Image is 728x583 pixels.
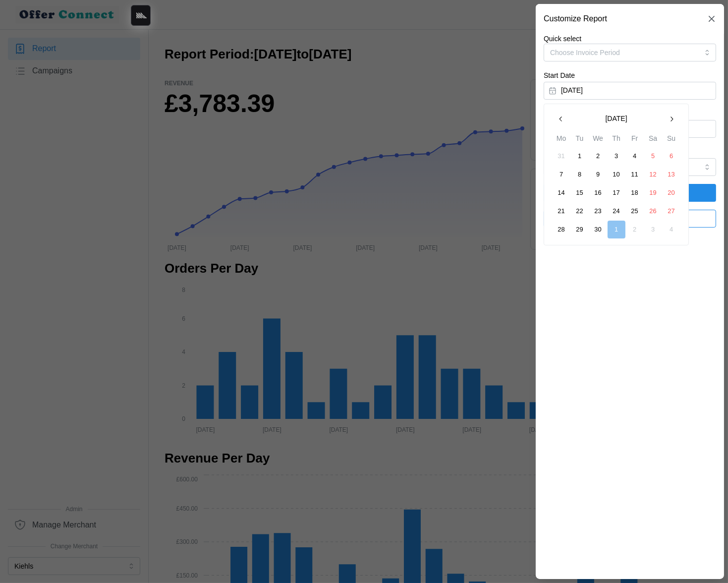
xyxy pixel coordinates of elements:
button: 28 April 2025 [553,221,570,238]
button: 22 April 2025 [571,202,589,220]
button: 21 April 2025 [553,202,570,220]
button: 30 April 2025 [589,221,607,238]
button: 15 April 2025 [571,184,589,202]
th: We [589,133,607,147]
th: Th [607,133,625,147]
button: 7 April 2025 [553,166,570,183]
button: 2 May 2025 [626,221,644,238]
button: 2 April 2025 [589,147,607,165]
button: 25 April 2025 [626,202,644,220]
th: Mo [552,133,570,147]
button: 4 April 2025 [626,147,644,165]
button: [DATE] [570,110,663,128]
button: 16 April 2025 [589,184,607,202]
th: Sa [644,133,662,147]
button: 13 April 2025 [663,166,680,183]
button: 20 April 2025 [663,184,680,202]
button: 14 April 2025 [553,184,570,202]
button: 8 April 2025 [571,166,589,183]
th: Fr [625,133,644,147]
button: 1 May 2025 [608,221,625,238]
button: 29 April 2025 [571,221,589,238]
button: 9 April 2025 [589,166,607,183]
button: 11 April 2025 [626,166,644,183]
button: 10 April 2025 [608,166,625,183]
th: Tu [570,133,589,147]
button: 27 April 2025 [663,202,680,220]
button: 23 April 2025 [589,202,607,220]
button: 1 April 2025 [571,147,589,165]
button: [DATE] [544,82,716,100]
th: Su [662,133,680,147]
button: 19 April 2025 [644,184,662,202]
label: Start Date [544,70,575,81]
button: 3 April 2025 [608,147,625,165]
button: 31 March 2025 [553,147,570,165]
button: 18 April 2025 [626,184,644,202]
button: 3 May 2025 [644,221,662,238]
button: 17 April 2025 [608,184,625,202]
p: Quick select [544,34,716,44]
button: 6 April 2025 [663,147,680,165]
button: 12 April 2025 [644,166,662,183]
button: 5 April 2025 [644,147,662,165]
h2: Customize Report [544,15,607,23]
button: 4 May 2025 [663,221,680,238]
button: 24 April 2025 [608,202,625,220]
span: Choose Invoice Period [550,49,620,57]
button: 26 April 2025 [644,202,662,220]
